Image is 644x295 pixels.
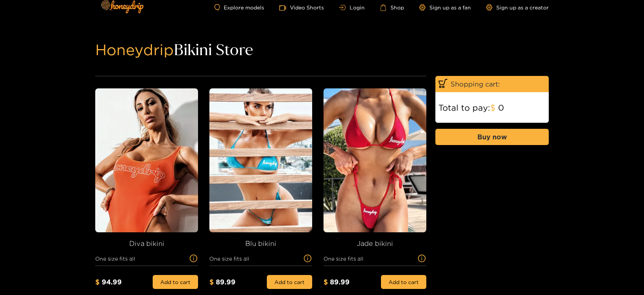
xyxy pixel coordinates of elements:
[324,238,426,249] h3: Jade bikini
[279,4,324,11] a: Video Shorts
[490,103,495,112] span: $
[486,4,549,11] a: Sign up as a creator
[435,101,549,114] div: Total to pay: 0
[303,255,312,262] span: info-circle
[214,4,264,11] a: Explore models
[267,275,312,289] button: Add to cart
[209,88,312,232] img: store
[435,129,549,145] button: Buy now
[209,238,312,249] h3: Blu bikini
[189,255,198,262] span: info-circle
[339,5,365,10] a: Login
[324,255,417,263] span: One size fits all
[95,255,189,263] span: One size fits all
[209,255,303,263] span: One size fits all
[381,275,426,289] button: Add to cart
[324,278,328,286] span: $
[419,4,471,11] a: Sign up as a fan
[417,255,426,262] span: info-circle
[153,275,198,289] button: Add to cart
[95,277,141,287] div: 94.99
[209,278,214,286] span: $
[95,278,100,286] span: $
[380,4,404,11] a: Shop
[324,277,369,287] div: 89.99
[95,238,198,249] h3: Diva bikini
[279,5,290,11] span: video-camera
[95,41,174,58] span: Honeydrip
[95,88,198,232] img: store
[450,79,546,89] span: Shopping cart:
[209,277,255,287] div: 89.99
[95,38,549,61] h1: Bikini Store
[324,88,426,232] img: store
